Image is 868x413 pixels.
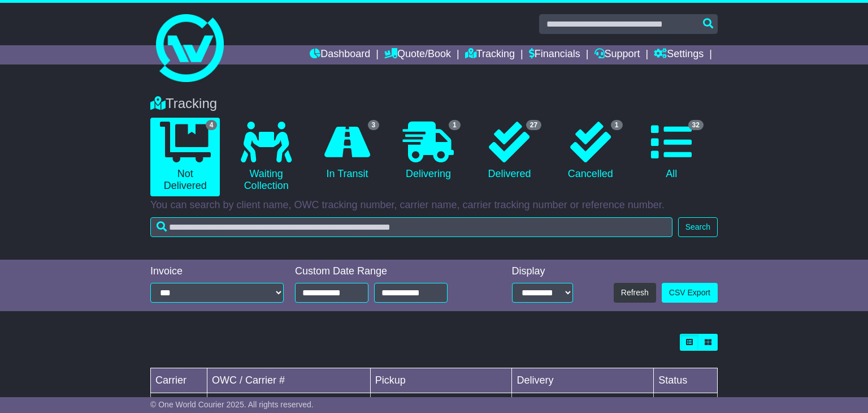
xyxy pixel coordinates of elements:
span: 4 [206,120,218,130]
td: Pickup [370,368,512,393]
div: Display [512,265,573,278]
a: Tracking [465,45,515,64]
td: Carrier [151,368,207,393]
div: Custom Date Range [295,265,476,278]
span: 1 [449,120,461,130]
span: 3 [368,120,380,130]
a: 4 Not Delivered [150,118,220,196]
a: 1 Cancelled [555,118,625,184]
a: Quote/Book [384,45,451,64]
div: Invoice [150,265,284,278]
span: 27 [526,120,541,130]
span: © One World Courier 2025. All rights reserved. [150,400,314,409]
button: Search [678,217,718,237]
a: 1 Delivering [393,118,463,184]
a: CSV Export [662,283,718,303]
button: Refresh [614,283,656,303]
p: You can search by client name, OWC tracking number, carrier name, carrier tracking number or refe... [150,199,718,212]
a: Waiting Collection [231,118,301,196]
span: 32 [688,120,704,130]
td: Delivery [512,368,654,393]
div: Tracking [145,96,723,112]
a: Support [594,45,640,64]
a: Dashboard [310,45,370,64]
a: 27 Delivered [475,118,544,184]
a: 3 In Transit [313,118,382,184]
a: 32 All [637,118,706,184]
a: Settings [654,45,704,64]
td: Status [654,368,718,393]
span: 1 [611,120,623,130]
a: Financials [529,45,580,64]
td: OWC / Carrier # [207,368,371,393]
